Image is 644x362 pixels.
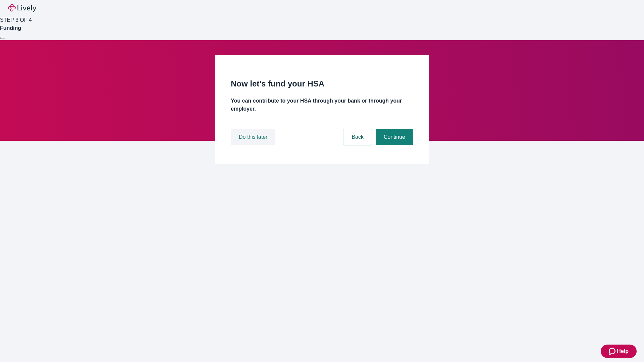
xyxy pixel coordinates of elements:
[231,129,275,145] button: Do this later
[376,129,413,145] button: Continue
[617,347,629,355] span: Help
[231,78,413,90] h2: Now let’s fund your HSA
[231,97,413,113] h4: You can contribute to your HSA through your bank or through your employer.
[8,4,36,12] img: Lively
[601,345,637,358] button: Zendesk support iconHelp
[609,347,617,355] svg: Zendesk support icon
[343,129,372,145] button: Back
